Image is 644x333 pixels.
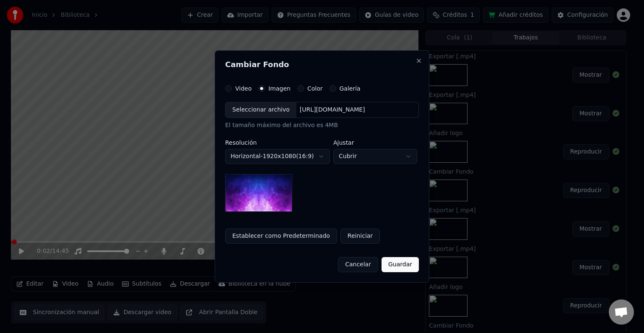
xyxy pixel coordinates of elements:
button: Reiniciar [340,229,380,244]
label: Video [235,86,252,91]
label: Resolución [225,140,330,146]
label: Galería [340,86,361,91]
label: Ajustar [333,140,417,146]
label: Imagen [268,86,291,91]
h2: Cambiar Fondo [225,61,419,68]
label: Color [307,86,323,91]
div: Seleccionar archivo [226,102,296,117]
button: Guardar [382,257,419,272]
button: Cancelar [338,257,378,272]
button: Establecer como Predeterminado [225,229,337,244]
div: El tamaño máximo del archivo es 4MB [225,121,419,130]
div: [URL][DOMAIN_NAME] [296,106,369,114]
